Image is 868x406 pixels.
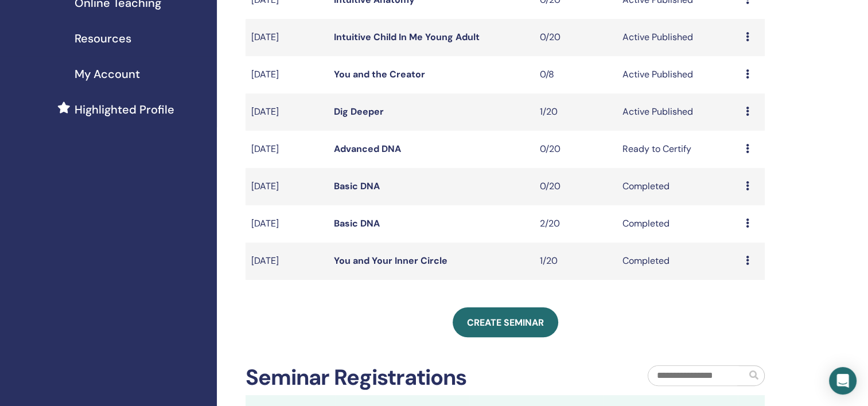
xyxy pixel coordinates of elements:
[534,243,617,280] td: 1/20
[75,30,131,47] span: Resources
[616,168,739,205] td: Completed
[246,131,328,168] td: [DATE]
[616,243,739,280] td: Completed
[829,367,857,395] div: Open Intercom Messenger
[334,106,384,118] a: Dig Deeper
[334,217,380,229] a: Basic DNA
[534,168,617,205] td: 0/20
[534,131,617,168] td: 0/20
[534,205,617,243] td: 2/20
[616,93,739,131] td: Active Published
[534,56,617,93] td: 0/8
[334,143,401,155] a: Advanced DNA
[334,255,447,267] a: You and Your Inner Circle
[453,307,558,337] a: Create seminar
[246,243,328,280] td: [DATE]
[246,93,328,131] td: [DATE]
[616,56,739,93] td: Active Published
[334,68,425,80] a: You and the Creator
[334,31,480,43] a: Intuitive Child In Me Young Adult
[534,93,617,131] td: 1/20
[534,19,617,56] td: 0/20
[616,19,739,56] td: Active Published
[334,180,380,192] a: Basic DNA
[75,65,140,83] span: My Account
[75,101,174,118] span: Highlighted Profile
[246,56,328,93] td: [DATE]
[246,19,328,56] td: [DATE]
[616,131,739,168] td: Ready to Certify
[246,168,328,205] td: [DATE]
[467,317,544,329] span: Create seminar
[616,205,739,243] td: Completed
[246,365,466,391] h2: Seminar Registrations
[246,205,328,243] td: [DATE]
